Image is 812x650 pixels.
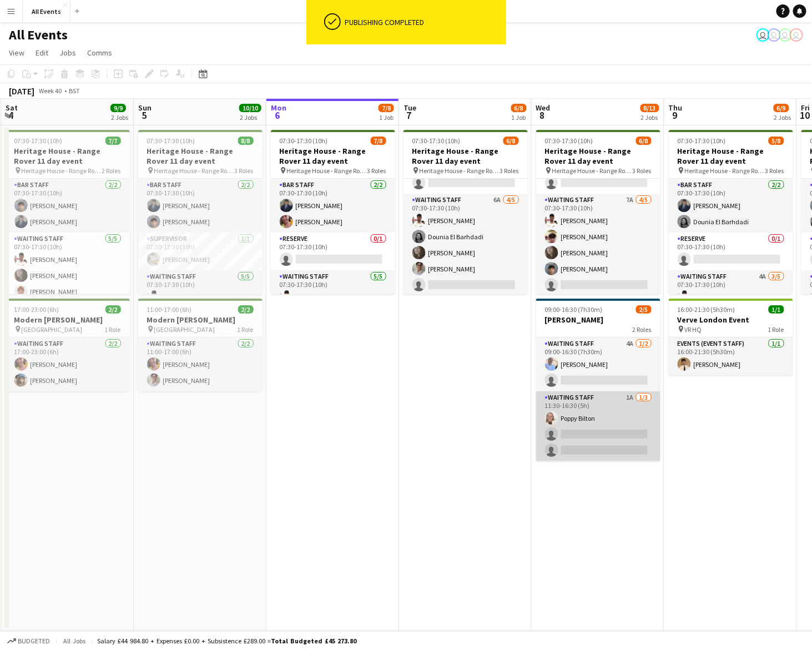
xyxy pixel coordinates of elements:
[269,109,286,122] span: 6
[769,137,784,145] span: 5/8
[367,167,386,175] span: 3 Roles
[669,315,793,325] h3: Verve London Event
[412,137,461,145] span: 07:30-17:30 (10h)
[768,325,784,334] span: 1 Role
[636,137,652,145] span: 6/8
[669,299,793,375] app-job-card: 16:00-21:30 (5h30m)1/1Verve London Event VR HQ1 RoleEvents (Event Staff)1/116:00-21:30 (5h30m)[PE...
[238,305,254,314] span: 2/2
[271,103,286,113] span: Mon
[790,28,803,42] app-user-avatar: Nathan Wong
[235,167,254,175] span: 3 Roles
[685,325,702,334] span: VR HQ
[87,48,112,58] span: Comms
[137,109,152,122] span: 5
[105,325,121,334] span: 1 Role
[669,233,793,270] app-card-role: Reserve0/107:30-17:30 (10h)
[667,109,683,122] span: 9
[138,103,152,113] span: Sun
[14,305,59,314] span: 17:00-23:00 (6h)
[404,130,528,294] app-job-card: 07:30-17:30 (10h)6/8Heritage House - Range Rover 11 day event Heritage House - Range Rover 11 day...
[97,637,356,645] div: Salary £44 984.80 + Expenses £0.00 + Subsistence £289.00 =
[22,167,102,175] span: Heritage House - Range Rover 11 day event
[154,325,215,334] span: [GEOGRAPHIC_DATA]
[147,305,192,314] span: 11:00-17:00 (6h)
[801,103,810,113] span: Fri
[18,637,50,645] span: Budgeted
[511,104,527,112] span: 6/8
[536,146,660,166] h3: Heritage House - Range Rover 11 day event
[6,130,130,294] app-job-card: 07:30-17:30 (10h)7/7Heritage House - Range Rover 11 day event Heritage House - Range Rover 11 day...
[37,87,64,95] span: Week 40
[345,17,502,27] div: Publishing completed
[536,130,660,294] app-job-card: 07:30-17:30 (10h)6/8Heritage House - Range Rover 11 day event Heritage House - Range Rover 11 day...
[669,103,683,113] span: Thu
[536,337,660,391] app-card-role: Waiting Staff4A1/209:00-16:30 (7h30m)[PERSON_NAME]
[6,337,130,391] app-card-role: Waiting Staff2/217:00-23:00 (6h)[PERSON_NAME][PERSON_NAME]
[536,315,660,325] h3: [PERSON_NAME]
[536,103,551,113] span: Wed
[102,167,121,175] span: 2 Roles
[138,233,263,270] app-card-role: Supervisor1/107:30-17:30 (10h)[PERSON_NAME]
[69,87,80,95] div: BST
[138,130,263,294] app-job-card: 07:30-17:30 (10h)8/8Heritage House - Range Rover 11 day event Heritage House - Range Rover 11 day...
[9,48,24,58] span: View
[111,113,128,122] div: 2 Jobs
[138,299,263,391] app-job-card: 11:00-17:00 (6h)2/2Modern [PERSON_NAME] [GEOGRAPHIC_DATA]1 RoleWaiting Staff2/211:00-17:00 (6h)[P...
[756,28,770,42] app-user-avatar: Nathan Wong
[105,137,121,145] span: 7/7
[545,137,593,145] span: 07:30-17:30 (10h)
[14,137,63,145] span: 07:30-17:30 (10h)
[779,28,792,42] app-user-avatar: Nathan Wong
[765,167,784,175] span: 3 Roles
[4,46,29,60] a: View
[138,315,263,325] h3: Modern [PERSON_NAME]
[685,167,765,175] span: Heritage House - Range Rover 11 day event
[6,299,130,391] div: 17:00-23:00 (6h)2/2Modern [PERSON_NAME] [GEOGRAPHIC_DATA]1 RoleWaiting Staff2/217:00-23:00 (6h)[P...
[6,179,130,233] app-card-role: Bar Staff2/207:30-17:30 (10h)[PERSON_NAME][PERSON_NAME]
[31,46,53,60] a: Edit
[534,109,551,122] span: 8
[238,137,254,145] span: 8/8
[23,1,70,22] button: All Events
[138,337,263,391] app-card-role: Waiting Staff2/211:00-17:00 (6h)[PERSON_NAME][PERSON_NAME]
[500,167,519,175] span: 3 Roles
[379,113,394,122] div: 1 Job
[280,137,328,145] span: 07:30-17:30 (10h)
[536,194,660,296] app-card-role: Waiting Staff7A4/507:30-17:30 (10h)[PERSON_NAME][PERSON_NAME][PERSON_NAME][PERSON_NAME]
[503,137,519,145] span: 6/8
[238,325,254,334] span: 1 Role
[774,113,791,122] div: 2 Jobs
[271,130,395,294] div: 07:30-17:30 (10h)7/8Heritage House - Range Rover 11 day event Heritage House - Range Rover 11 day...
[59,48,76,58] span: Jobs
[536,299,660,461] app-job-card: 09:00-16:30 (7h30m)2/5[PERSON_NAME]2 RolesWaiting Staff4A1/209:00-16:30 (7h30m)[PERSON_NAME] Wait...
[9,27,68,43] h1: All Events
[669,130,793,294] app-job-card: 07:30-17:30 (10h)5/8Heritage House - Range Rover 11 day event Heritage House - Range Rover 11 day...
[55,46,80,60] a: Jobs
[669,270,793,372] app-card-role: Waiting Staff4A3/507:30-17:30 (10h)[PERSON_NAME]
[36,48,48,58] span: Edit
[402,109,416,122] span: 7
[678,305,735,314] span: 16:00-21:30 (5h30m)
[404,194,528,296] app-card-role: Waiting Staff6A4/507:30-17:30 (10h)[PERSON_NAME]Dounia El Barhdadi[PERSON_NAME][PERSON_NAME]
[669,337,793,375] app-card-role: Events (Event Staff)1/116:00-21:30 (5h30m)[PERSON_NAME]
[287,167,367,175] span: Heritage House - Range Rover 11 day event
[669,179,793,233] app-card-role: Bar Staff2/207:30-17:30 (10h)[PERSON_NAME]Dounia El Barhdadi
[636,305,652,314] span: 2/5
[420,167,500,175] span: Heritage House - Range Rover 11 day event
[4,109,18,122] span: 4
[371,137,386,145] span: 7/8
[9,85,34,97] div: [DATE]
[404,146,528,166] h3: Heritage House - Range Rover 11 day event
[641,113,659,122] div: 2 Jobs
[379,104,394,112] span: 7/8
[239,104,261,112] span: 10/10
[271,179,395,233] app-card-role: Bar Staff2/207:30-17:30 (10h)[PERSON_NAME][PERSON_NAME]
[774,104,789,112] span: 6/9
